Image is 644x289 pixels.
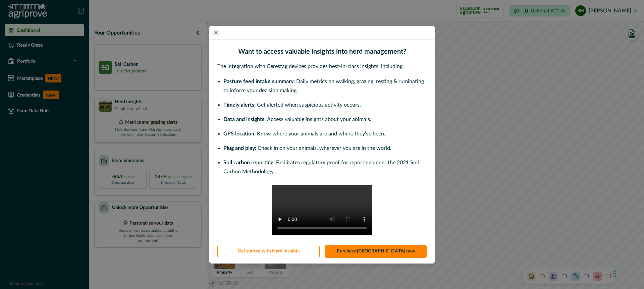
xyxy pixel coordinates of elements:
[223,131,256,136] span: GPS location:
[612,264,616,284] div: Drag
[217,62,427,70] p: The integration with Cerestag devices provides best-in-class insights, including:
[223,146,256,151] span: Plug and play:
[223,102,256,108] span: Timely alerts:
[223,160,275,165] span: Soil carbon reporting:
[223,79,295,84] span: Pasture feed intake summary:
[223,160,419,174] span: Facilitates regulatory proof for reporting under the 2021 Soil Carbon Methodology.
[217,245,320,258] button: Get started with Herd Insights
[267,117,371,122] span: Access valuable insights about your animals.
[610,257,644,289] iframe: Chat Widget
[217,48,427,56] h2: Want to access valuable insights into herd management?
[223,117,266,122] span: Data and insights:
[258,146,391,151] span: Check in on your animals, wherever you are in the world.
[257,131,385,136] span: Know where your animals are and where they’ve been.
[223,79,424,93] span: Daily metrics on walking, grazing, resting & ruminating to inform your decision making.
[211,27,221,38] button: Close
[257,102,361,108] span: Get alerted when suspicious activity occurs.
[325,245,427,258] a: Purchase [GEOGRAPHIC_DATA] now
